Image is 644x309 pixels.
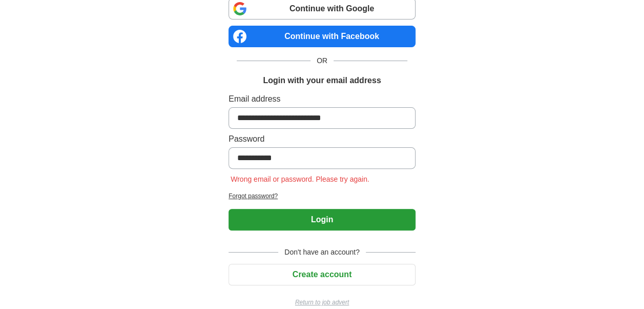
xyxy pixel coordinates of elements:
h1: Login with your email address [263,74,381,87]
span: Wrong email or password. Please try again. [228,175,371,183]
label: Email address [228,93,416,105]
a: Continue with Facebook [228,26,416,47]
button: Create account [228,264,416,285]
a: Return to job advert [228,298,416,307]
span: OR [310,55,334,66]
label: Password [228,133,416,145]
button: Login [228,209,416,230]
a: Create account [228,270,416,279]
span: Don't have an account? [278,247,366,258]
a: Forgot password? [228,191,416,201]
